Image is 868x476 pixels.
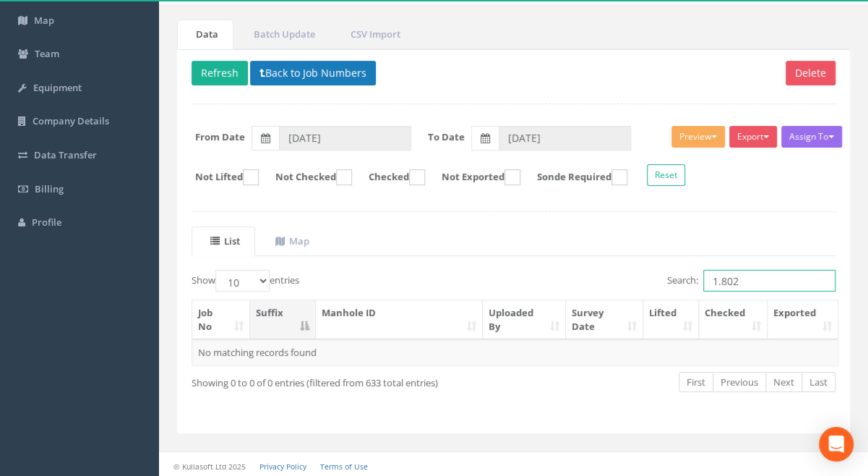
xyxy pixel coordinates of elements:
[483,300,566,339] th: Uploaded By: activate to sort column ascending
[427,169,520,185] label: Not Exported
[192,339,838,365] td: No matching records found
[250,300,316,339] th: Suffix: activate to sort column descending
[729,126,777,148] button: Export
[35,182,64,195] span: Billing
[259,462,306,472] a: Privacy Policy
[210,234,240,247] uib-tab-heading: List
[643,300,699,339] th: Lifted: activate to sort column ascending
[275,234,309,247] uib-tab-heading: Map
[192,61,248,85] button: Refresh
[765,372,802,393] a: Next
[181,169,259,185] label: Not Lifted
[768,300,838,339] th: Exported: activate to sort column ascending
[802,372,835,393] a: Last
[250,61,376,85] button: Back to Job Numbers
[316,300,483,339] th: Manhole ID: activate to sort column ascending
[261,169,352,185] label: Not Checked
[699,300,768,339] th: Checked: activate to sort column ascending
[671,126,725,148] button: Preview
[667,270,835,292] label: Search:
[279,126,411,150] input: From Date
[35,47,59,60] span: Team
[320,462,368,472] a: Terms of Use
[192,270,299,292] label: Show entries
[354,169,425,185] label: Checked
[647,164,685,186] button: Reset
[235,20,330,49] a: Batch Update
[177,20,233,49] a: Data
[34,14,54,27] span: Map
[32,216,61,229] span: Profile
[566,300,643,339] th: Survey Date: activate to sort column ascending
[257,226,325,256] a: Map
[192,226,255,256] a: List
[192,370,447,390] div: Showing 0 to 0 of 0 entries (filtered from 633 total entries)
[34,148,97,161] span: Data Transfer
[173,462,246,472] small: © Kullasoft Ltd 2025
[499,126,631,150] input: To Date
[428,130,465,144] label: To Date
[195,130,245,144] label: From Date
[781,126,842,148] button: Assign To
[332,20,416,49] a: CSV Import
[679,372,713,393] a: First
[192,300,250,339] th: Job No: activate to sort column ascending
[33,81,82,94] span: Equipment
[819,427,854,462] div: Open Intercom Messenger
[215,270,270,292] select: Showentries
[523,169,627,185] label: Sonde Required
[33,114,109,127] span: Company Details
[703,270,835,292] input: Search:
[713,372,766,393] a: Previous
[786,61,835,85] button: Delete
